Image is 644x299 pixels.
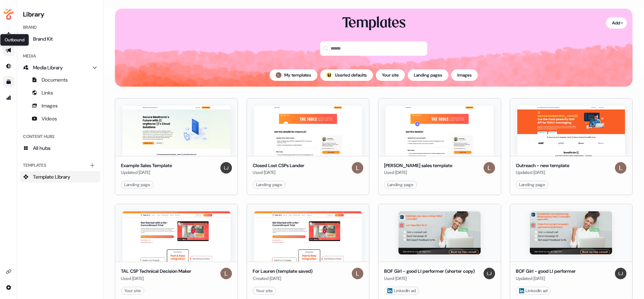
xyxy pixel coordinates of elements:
img: For Lauren (template saved) [254,211,362,262]
img: Paul sales template [386,106,494,156]
button: Closed Lost CSPs LanderClosed Lost CSPs LanderUsed [DATE]LaurenLanding page [247,98,370,195]
span: All hubs [33,144,51,152]
button: Paul sales template[PERSON_NAME] sales templateUsed [DATE]LaurenLanding page [378,98,501,195]
div: Landing page [124,181,150,188]
a: Template Library [20,171,100,183]
a: Go to prospects [3,29,14,40]
div: Created [DATE] [253,275,313,282]
img: Lauren [276,72,281,78]
a: Media Library [20,62,100,73]
img: Lauren [220,268,232,279]
img: Closed Lost CSPs Lander [254,106,362,156]
div: Updated [DATE] [516,275,576,282]
span: Media Library [33,64,63,71]
img: loretta [484,268,495,279]
img: BOF Girl - good LI performer (shorter copy) [398,211,481,254]
img: Outreach - new template [517,106,625,156]
img: loretta [615,268,626,279]
a: Go to integrations [3,266,14,277]
a: Documents [20,74,100,86]
div: Example Sales Template [121,162,172,169]
span: Videos [42,115,57,122]
button: Outreach - new template Outreach - new templateUpdated [DATE]LaurenLanding page [510,98,633,195]
button: My templates [270,69,317,81]
a: Links [20,87,100,98]
img: Lauren [615,162,626,174]
span: Images [42,102,58,109]
div: [PERSON_NAME] sales template [384,162,452,169]
div: Your site [256,287,273,294]
div: Used [DATE] [384,275,475,282]
div: Landing page [519,181,545,188]
div: Used [DATE] [121,275,191,282]
button: Images [451,69,478,81]
span: Template Library [33,173,70,180]
div: LinkedIn ad [387,287,416,294]
div: Updated [DATE] [516,169,569,176]
a: Go to attribution [3,92,14,103]
a: Brand Kit [20,33,100,45]
button: userled logo;Userled defaults [320,69,373,81]
button: Add [606,17,627,29]
img: Example Sales Template [122,106,230,156]
div: Used [DATE] [253,169,304,176]
img: Lauren [352,268,363,279]
div: For Lauren (template saved) [253,268,313,275]
div: LinkedIn ad [519,287,547,294]
div: Brand [20,22,100,33]
a: Go to templates [3,76,14,88]
a: Go to integrations [3,282,14,293]
img: BOF Girl - good LI performer [530,211,612,254]
div: Content Hubs [20,131,100,142]
div: Closed Lost CSPs Lander [253,162,304,169]
a: Videos [20,113,100,124]
a: Go to Inbound [3,60,14,72]
a: Images [20,100,100,111]
span: Links [42,89,53,96]
div: Media [20,50,100,62]
span: Documents [42,76,68,83]
img: loretta [220,162,232,174]
div: BOF Girl - good LI performer (shorter copy) [384,268,475,275]
img: Lauren [484,162,495,174]
div: Templates [20,160,100,171]
h3: Library [20,9,100,19]
div: ; [326,72,332,78]
div: Used [DATE] [384,169,452,176]
button: Example Sales TemplateExample Sales TemplateUpdated [DATE]lorettaLanding page [115,98,238,195]
div: TAL CSP Technical Decision Maker [121,268,191,275]
img: TAL CSP Technical Decision Maker [122,211,230,262]
div: BOF Girl - good LI performer [516,268,576,275]
div: Outreach - new template [516,162,569,169]
img: userled logo [326,72,332,78]
div: Landing page [387,181,414,188]
div: Landing page [256,181,282,188]
a: All hubs [20,142,100,154]
span: Brand Kit [33,35,53,42]
a: Go to outbound experience [3,45,14,56]
img: Lauren [352,162,363,174]
button: Landing pages [408,69,448,81]
button: Your site [376,69,405,81]
div: Your site [124,287,141,294]
div: Updated [DATE] [121,169,172,176]
div: Templates [342,14,406,33]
